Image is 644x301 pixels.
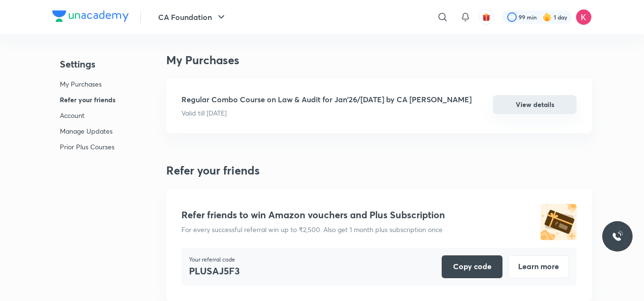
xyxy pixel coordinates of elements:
p: Valid till [DATE] [181,108,424,118]
button: View details [493,95,577,114]
img: referral [540,204,577,240]
h4: Refer friends to win Amazon vouchers and Plus Subscription [181,209,445,221]
p: Manage Updates [60,126,115,136]
h4: Settings [60,57,115,71]
h4: PLUSAJ5F3 [189,264,240,278]
p: For every successful referral win up to ₹2,500. Also get 1 month plus subscription once [181,224,443,234]
button: avatar [479,10,494,25]
img: Keshav sachdeva [576,9,592,25]
p: Account [60,110,115,120]
h3: Refer your friends [166,164,592,177]
button: Learn more [508,255,569,278]
p: Prior Plus Courses [60,142,115,152]
h3: My Purchases [166,53,592,67]
img: streak [542,12,552,22]
p: Refer your friends [60,95,115,105]
img: Company Logo [52,10,129,22]
button: CA Foundation [152,8,233,27]
a: Company Logo [52,10,129,24]
p: Regular Combo Course on Law & Audit for Jan'26/[DATE] by CA [PERSON_NAME] [181,94,472,105]
p: My Purchases [60,79,115,89]
button: Copy code [442,255,502,278]
img: avatar [482,13,491,21]
img: ttu [612,231,623,242]
p: Your referral code [189,255,240,264]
